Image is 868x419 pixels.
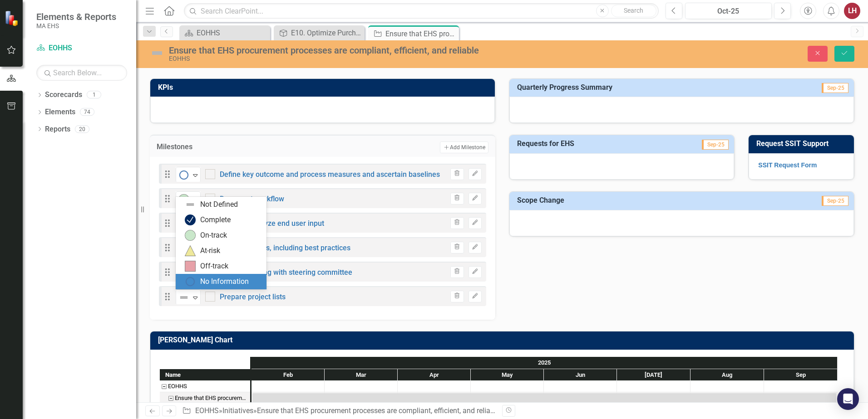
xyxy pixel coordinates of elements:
img: Off-track [185,261,196,272]
img: On-track [178,194,189,205]
img: Complete [185,214,196,225]
h3: Milestones [157,143,297,151]
img: No Information [185,276,196,287]
div: 2025 [252,357,838,369]
img: Not Defined [150,46,164,60]
h3: Requests for EHS [517,140,661,148]
div: 1 [87,91,101,99]
div: May [471,369,544,381]
a: Initiatives [222,406,253,415]
span: Search [624,7,643,14]
span: Elements & Reports [36,11,116,22]
div: Ensure that EHS procurement processes are compliant, efficient, and reliable [175,392,247,404]
a: Scorecards [45,90,82,100]
div: EOHHS [160,380,250,392]
h3: Scope Change [517,196,726,205]
small: MA EHS [36,22,116,29]
div: Ensure that EHS procurement processes are compliant, efficient, and reliable [160,392,250,404]
a: SSIT Request Form [758,161,817,169]
span: Sep-25 [822,83,848,93]
a: EOHHS [195,406,219,415]
span: Sep-25 [702,140,729,150]
div: Sep [764,369,838,381]
div: Oct-25 [688,6,769,17]
div: Name [160,369,250,380]
div: On-track [200,230,227,241]
div: Jul [617,369,690,381]
input: Search Below... [36,65,127,81]
img: At-risk [185,245,196,256]
div: No Information [200,277,249,287]
a: EOHHS [182,27,268,39]
h3: Request SSIT Support [756,140,849,148]
img: ClearPoint Strategy [4,10,20,26]
div: Open Intercom Messenger [837,388,859,410]
div: Mar [325,369,398,381]
div: Aug [690,369,764,381]
div: 20 [75,125,89,133]
img: Not Defined [185,199,196,210]
div: Task: EOHHS Start date: 2025-02-01 End date: 2025-02-02 [160,380,250,392]
a: Gather & analyze end user input [220,219,324,228]
div: Jun [544,369,617,381]
a: Define key outcome and process measures and ascertain baselines [220,170,440,179]
h3: [PERSON_NAME] Chart [158,336,849,344]
div: EOHHS [168,380,187,392]
div: Feb [252,369,325,381]
img: Not Defined [178,292,189,303]
div: Task: Start date: 2025-02-01 End date: 2025-09-30 [252,393,836,403]
a: Reports [45,124,70,135]
span: Sep-25 [822,196,848,206]
div: Ensure that EHS procurement processes are compliant, efficient, and reliable [257,406,500,415]
div: Task: Start date: 2025-02-01 End date: 2025-09-30 [160,392,250,404]
button: Add Milestone [440,141,488,153]
a: Elements [45,107,75,117]
div: EOHHS [197,27,268,39]
button: Search [611,5,656,17]
div: » » [182,406,495,416]
div: Complete [200,215,231,225]
div: Ensure that EHS procurement processes are compliant, efficient, and reliable [169,45,545,55]
div: Apr [398,369,471,381]
div: 74 [80,108,94,116]
div: E10. Optimize Purchasing [291,27,362,39]
h3: Quarterly Progress Summary [517,83,774,92]
a: Generate ideas, including best practices [220,244,350,252]
div: EOHHS [169,55,545,62]
img: No Information [178,170,189,180]
a: EOHHS [36,43,127,54]
input: Search ClearPoint... [184,3,659,19]
img: On-track [185,230,196,241]
a: E10. Optimize Purchasing [276,27,362,39]
div: Off-track [200,261,228,272]
button: Oct-25 [685,3,772,19]
a: Prepare project lists [220,292,286,301]
button: LH [844,3,860,19]
div: At-risk [200,246,220,256]
div: Not Defined [200,200,238,210]
h3: KPIs [158,83,490,92]
a: Kickoff meeting with steering committee [220,268,352,277]
div: Ensure that EHS procurement processes are compliant, efficient, and reliable [385,28,457,39]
